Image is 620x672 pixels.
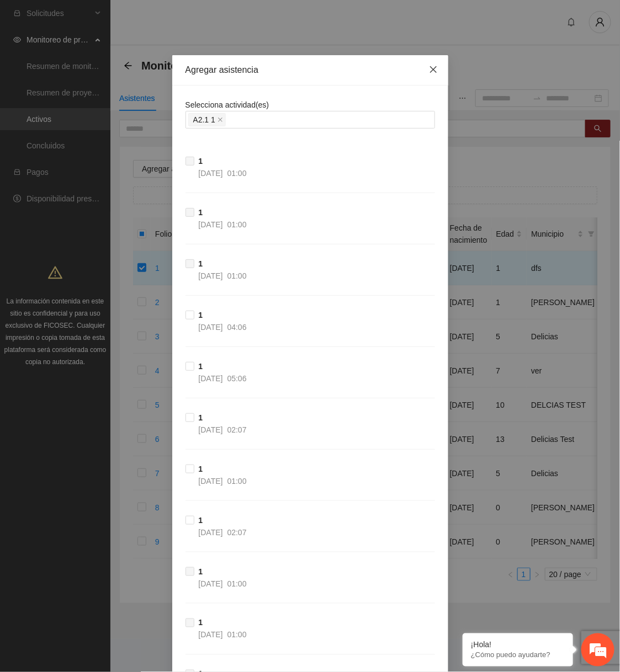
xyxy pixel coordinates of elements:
textarea: Escriba su mensaje y pulse “Intro” [6,301,210,340]
div: ¡Hola! [471,641,565,649]
span: 05:06 [227,374,247,383]
span: A2.1 1 [193,114,215,126]
strong: 1 [199,362,203,371]
strong: 1 [199,413,203,422]
strong: 1 [199,567,203,576]
strong: 1 [199,465,203,473]
strong: 1 [199,618,203,627]
span: [DATE] [199,220,223,229]
div: Minimizar ventana de chat en vivo [181,6,208,32]
button: Close [418,55,448,85]
span: [DATE] [199,631,223,639]
span: [DATE] [199,579,223,588]
span: 01:00 [227,579,247,588]
span: 01:00 [227,477,247,486]
p: ¿Cómo puedo ayudarte? [471,651,565,659]
span: [DATE] [199,169,223,178]
span: A2.1 1 [188,113,226,126]
span: [DATE] [199,374,223,383]
span: 02:07 [227,425,247,434]
strong: 1 [199,157,203,166]
strong: 1 [199,311,203,319]
span: 01:00 [227,220,247,229]
div: Chatee con nosotros ahora [57,56,186,71]
span: [DATE] [199,271,223,280]
span: [DATE] [199,477,223,486]
strong: 1 [199,259,203,268]
span: 01:00 [227,169,247,178]
span: 01:00 [227,631,247,639]
span: close [429,65,438,74]
span: [DATE] [199,528,223,537]
div: Agregar asistencia [186,64,435,76]
span: [DATE] [199,323,223,332]
span: [DATE] [199,425,223,434]
span: close [218,117,223,122]
strong: 1 [199,516,203,525]
span: 02:07 [227,528,247,537]
strong: 1 [199,208,203,217]
span: 04:06 [227,323,247,332]
span: Selecciona actividad(es) [186,100,269,109]
span: 01:00 [227,271,247,280]
span: Estamos en línea. [64,147,152,259]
